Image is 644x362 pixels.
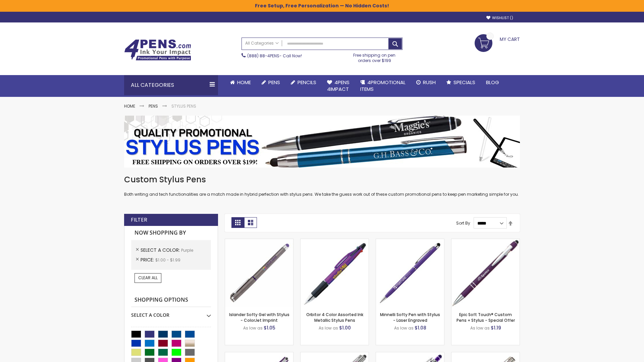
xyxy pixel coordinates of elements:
[237,79,251,86] span: Home
[376,352,444,358] a: Phoenix Softy with Stylus Pen - Laser-Purple
[131,307,211,318] div: Select A Color
[285,75,322,90] a: Pencils
[264,324,275,331] span: $1.05
[411,75,441,90] a: Rush
[124,39,191,61] img: 4Pens Custom Pens and Promotional Products
[360,79,406,93] span: 4PROMOTIONAL ITEMS
[245,41,279,46] span: All Categories
[298,79,316,86] span: Pencils
[247,53,279,59] a: (888) 88-4PENS
[322,75,355,97] a: 4Pens4impact
[229,312,289,323] a: Islander Softy Gel with Stylus - ColorJet Imprint
[131,293,211,307] strong: Shopping Options
[247,53,302,59] span: - Call Now!
[457,312,515,323] a: Epic Soft Touch® Custom Pens + Stylus - Special Offer
[451,239,520,244] a: 4P-MS8B-Purple
[306,312,363,323] a: Orbitor 4 Color Assorted Ink Metallic Stylus Pens
[225,352,293,358] a: Avendale Velvet Touch Stylus Gel Pen-Purple
[155,257,180,263] span: $1.00 - $1.99
[453,79,475,86] span: Specials
[124,116,520,168] img: Stylus Pens
[491,324,501,331] span: $1.19
[256,75,285,90] a: Pens
[124,174,520,197] div: Both writing and tech functionalities are a match made in hybrid perfection with stylus pens. We ...
[423,79,436,86] span: Rush
[380,312,440,323] a: Minnelli Softy Pen with Stylus - Laser Engraved
[376,239,444,307] img: Minnelli Softy Pen with Stylus - Laser Engraved-Purple
[456,220,470,226] label: Sort By
[131,226,211,240] strong: Now Shopping by
[301,352,369,358] a: Tres-Chic with Stylus Metal Pen - Standard Laser-Purple
[355,75,411,97] a: 4PROMOTIONALITEMS
[481,75,504,90] a: Blog
[394,325,414,331] span: As low as
[124,174,520,185] h1: Custom Stylus Pens
[225,239,293,307] img: Islander Softy Gel with Stylus - ColorJet Imprint-Purple
[441,75,481,90] a: Specials
[171,103,196,109] strong: Stylus Pens
[319,325,338,331] span: As low as
[124,103,135,109] a: Home
[451,352,520,358] a: Tres-Chic Touch Pen - Standard Laser-Purple
[225,239,293,244] a: Islander Softy Gel with Stylus - ColorJet Imprint-Purple
[415,324,426,331] span: $1.08
[339,324,351,331] span: $1.00
[243,325,263,331] span: As low as
[470,325,490,331] span: As low as
[135,273,161,283] a: Clear All
[376,239,444,244] a: Minnelli Softy Pen with Stylus - Laser Engraved-Purple
[124,75,218,95] div: All Categories
[301,239,369,244] a: Orbitor 4 Color Assorted Ink Metallic Stylus Pens-Purple
[231,217,244,228] strong: Grid
[301,239,369,307] img: Orbitor 4 Color Assorted Ink Metallic Stylus Pens-Purple
[346,50,403,63] div: Free shipping on pen orders over $199
[327,79,350,93] span: 4Pens 4impact
[225,75,256,90] a: Home
[486,79,499,86] span: Blog
[242,38,282,49] a: All Categories
[141,247,181,253] span: Select A Color
[138,275,158,281] span: Clear All
[451,239,520,307] img: 4P-MS8B-Purple
[486,15,513,20] a: Wishlist
[141,256,155,263] span: Price
[268,79,280,86] span: Pens
[149,103,158,109] a: Pens
[181,247,193,253] span: Purple
[131,216,147,224] strong: Filter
